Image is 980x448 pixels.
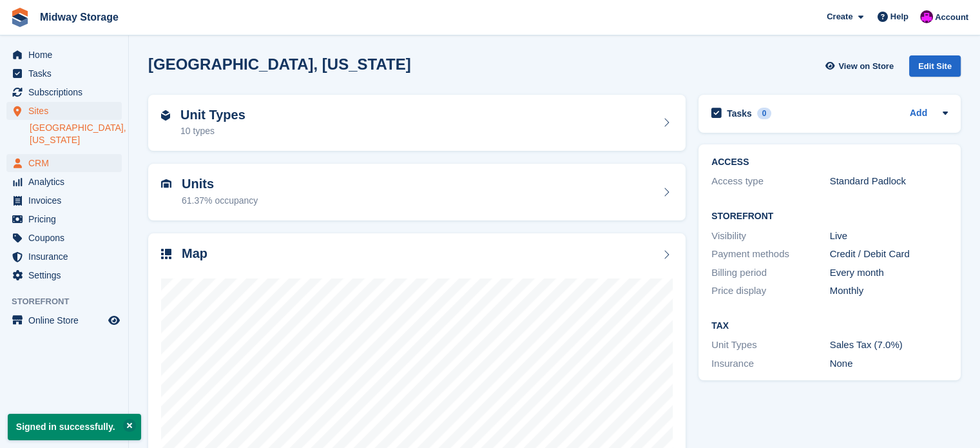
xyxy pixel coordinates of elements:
h2: Map [182,246,207,261]
div: Credit / Debit Card [830,247,948,262]
div: Every month [830,266,948,280]
a: menu [6,154,122,172]
img: stora-icon-8386f47178a22dfd0bd8f6a31ec36ba5ce8667c1dd55bd0f319d3a0aa187defe.svg [10,8,30,27]
span: Subscriptions [28,83,106,101]
span: Insurance [28,248,106,266]
h2: Unit Types [180,108,245,122]
div: None [830,356,948,371]
div: 0 [757,108,772,119]
a: Units 61.37% occupancy [148,164,686,220]
span: Help [890,10,908,23]
a: menu [6,229,122,247]
img: Gordie Sorensen [920,10,933,23]
img: unit-type-icn-2b2737a686de81e16bb02015468b77c625bbabd49415b5ef34ead5e3b44a266d.svg [161,110,170,121]
a: menu [6,210,122,228]
a: menu [6,191,122,209]
div: Insurance [711,356,830,371]
h2: Storefront [711,211,948,222]
a: menu [6,311,122,329]
a: menu [6,64,122,83]
div: Edit Site [909,55,961,77]
img: unit-icn-7be61d7bf1b0ce9d3e12c5938cc71ed9869f7b940bace4675aadf7bd6d80202e.svg [161,179,171,188]
div: Sales Tax (7.0%) [830,338,948,353]
div: Monthly [830,284,948,298]
span: Sites [28,102,106,120]
a: View on Store [823,55,899,77]
img: map-icn-33ee37083ee616e46c38cad1a60f524a97daa1e2b2c8c0bc3eb3415660979fc1.svg [161,249,171,259]
a: menu [6,102,122,120]
a: Add [910,106,927,121]
div: Live [830,229,948,244]
div: Price display [711,284,830,298]
div: 61.37% occupancy [182,194,258,208]
a: menu [6,248,122,266]
span: Tasks [28,64,106,83]
a: menu [6,173,122,191]
a: Preview store [106,313,122,328]
a: Midway Storage [35,6,124,28]
div: Unit Types [711,338,830,353]
a: menu [6,83,122,101]
span: Account [935,11,968,24]
h2: [GEOGRAPHIC_DATA], [US_STATE] [148,55,411,73]
span: Invoices [28,191,106,209]
p: Signed in successfully. [8,414,141,440]
span: View on Store [838,60,894,73]
h2: Tasks [727,108,752,119]
span: CRM [28,154,106,172]
span: Storefront [12,295,128,308]
span: Settings [28,266,106,284]
span: Coupons [28,229,106,247]
span: Home [28,46,106,64]
a: Unit Types 10 types [148,95,686,151]
div: Billing period [711,266,830,280]
span: Pricing [28,210,106,228]
a: menu [6,46,122,64]
div: Access type [711,174,830,189]
a: menu [6,266,122,284]
span: Analytics [28,173,106,191]
h2: ACCESS [711,157,948,168]
h2: Units [182,177,258,191]
a: Edit Site [909,55,961,82]
div: 10 types [180,124,245,138]
h2: Tax [711,321,948,331]
div: Payment methods [711,247,830,262]
div: Visibility [711,229,830,244]
span: Online Store [28,311,106,329]
span: Create [827,10,852,23]
a: [GEOGRAPHIC_DATA], [US_STATE] [30,122,122,146]
div: Standard Padlock [830,174,948,189]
